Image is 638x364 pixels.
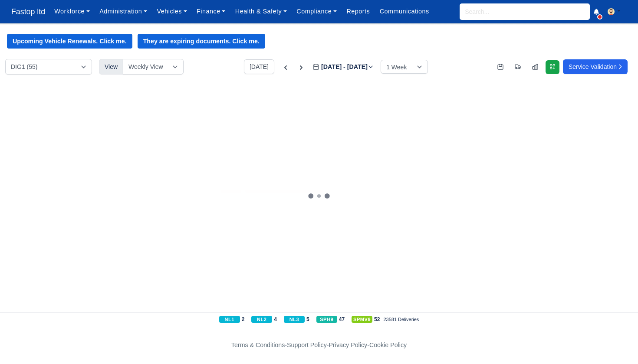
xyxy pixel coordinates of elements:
[342,3,375,20] a: Reports
[369,341,407,348] a: Cookie Policy
[152,3,192,20] a: Vehicles
[230,3,292,20] a: Health & Safety
[231,341,285,348] a: Terms & Conditions
[292,3,342,20] a: Compliance
[72,340,566,350] div: - - -
[375,3,434,20] a: Communications
[352,316,372,323] span: SPMV9
[316,316,337,323] span: SPH9
[374,316,380,323] strong: 52
[219,316,240,323] span: NL1
[563,59,628,74] a: Service Validation
[383,316,419,323] span: 23581 Deliveries
[99,59,123,75] div: View
[251,316,272,323] span: NL2
[49,3,95,20] a: Workforce
[312,62,374,72] label: [DATE] - [DATE]
[7,3,49,20] a: Fastop ltd
[95,3,152,20] a: Administration
[306,316,309,323] strong: 5
[7,34,132,49] a: Upcoming Vehicle Renewals. Click me.
[284,316,305,323] span: NL3
[274,316,277,323] strong: 4
[482,263,638,364] iframe: Chat Widget
[287,341,327,348] a: Support Policy
[329,341,368,348] a: Privacy Policy
[242,316,245,323] strong: 2
[244,59,274,74] button: [DATE]
[192,3,230,20] a: Finance
[138,34,265,49] a: They are expiring documents. Click me.
[460,3,590,20] input: Search...
[339,316,345,323] strong: 47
